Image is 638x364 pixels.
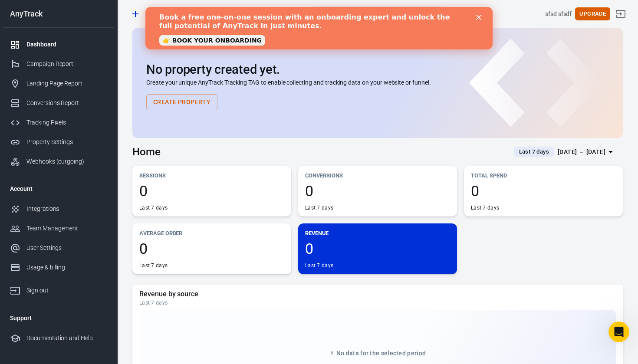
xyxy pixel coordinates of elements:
[305,262,333,269] div: Last 7 days
[471,171,616,180] p: Total Spend
[26,243,107,253] div: User Settings
[146,62,609,76] h2: No property created yet.
[575,7,610,21] button: Upgrade
[139,299,616,306] div: Last 7 days
[26,286,107,295] div: Sign out
[3,152,114,171] a: Webhooks (outgoing)
[26,118,107,127] div: Tracking Pixels
[26,334,107,343] div: Documentation and Help
[26,157,107,166] div: Webhooks (outgoing)
[26,79,107,88] div: Landing Page Report
[3,132,114,152] a: Property Settings
[3,10,114,18] div: AnyTrack
[507,145,623,159] button: Last 7 days[DATE] － [DATE]
[305,171,450,180] p: Conversions
[3,74,114,93] a: Landing Page Report
[3,199,114,219] a: Integrations
[128,7,143,21] a: Create new property
[146,94,217,110] button: Create Property
[26,59,107,69] div: Campaign Report
[545,10,572,19] div: Account id: 74rbZTb9
[331,8,339,13] div: Close
[3,93,114,113] a: Conversions Report
[608,321,629,342] iframe: Intercom live chat
[3,277,114,300] a: Sign out
[139,184,284,198] span: 0
[146,78,609,87] p: Create your unique AnyTrack Tracking TAG to enable collecting and tracking data on your website o...
[139,229,284,238] p: Average Order
[3,258,114,277] a: Usage & billing
[26,204,107,213] div: Integrations
[26,98,107,108] div: Conversions Report
[26,40,107,49] div: Dashboard
[558,147,605,157] div: [DATE] － [DATE]
[139,171,284,180] p: Sessions
[3,35,114,54] a: Dashboard
[139,290,616,298] h5: Revenue by source
[305,241,450,256] span: 0
[516,148,552,156] span: Last 7 days
[305,229,450,238] p: Revenue
[471,184,616,198] span: 0
[3,308,114,328] li: Support
[312,7,443,21] button: Find anything...⌘ + K
[3,219,114,238] a: Team Management
[3,54,114,74] a: Campaign Report
[305,184,450,198] span: 0
[336,350,426,357] span: No data for the selected period
[3,238,114,258] a: User Settings
[3,113,114,132] a: Tracking Pixels
[26,138,107,147] div: Property Settings
[26,263,107,272] div: Usage & billing
[610,3,631,24] a: Sign out
[145,7,493,49] iframe: Intercom live chat banner
[132,146,161,158] h3: Home
[3,178,114,199] li: Account
[26,224,107,233] div: Team Management
[139,241,284,256] span: 0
